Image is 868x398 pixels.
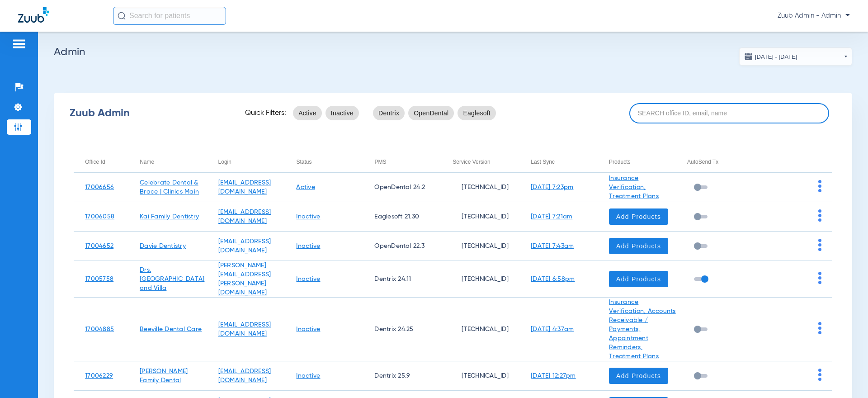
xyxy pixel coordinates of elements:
a: Inactive [296,326,320,332]
div: Name [140,157,207,167]
div: Service Version [453,157,490,167]
a: [PERSON_NAME][EMAIL_ADDRESS][PERSON_NAME][DOMAIN_NAME] [218,262,271,296]
button: Add Products [609,208,668,225]
div: Login [218,157,285,167]
button: Add Products [609,368,668,384]
span: Eaglesoft [463,109,491,118]
div: Office Id [85,157,105,167]
span: OpenDental [414,109,448,118]
div: Last Sync [531,157,555,167]
div: AutoSend Tx [687,157,754,167]
a: Celebrate Dental & Brace | Clinics Main [140,180,199,195]
iframe: Chat Widget [823,355,868,398]
td: [TECHNICAL_ID] [441,232,519,261]
td: [TECHNICAL_ID] [441,173,519,202]
a: [EMAIL_ADDRESS][DOMAIN_NAME] [218,238,271,254]
img: group-dot-blue.svg [818,180,821,192]
span: Add Products [616,275,661,284]
td: Dentrix 25.9 [363,361,441,391]
td: [TECHNICAL_ID] [441,261,519,298]
a: 17006229 [85,373,113,379]
a: 17004652 [85,243,113,249]
a: Inactive [296,373,320,379]
td: [TECHNICAL_ID] [441,298,519,361]
div: Status [296,157,311,167]
td: Eaglesoft 21.30 [363,202,441,232]
h2: Admin [54,47,852,57]
div: PMS [374,157,386,167]
a: [PERSON_NAME] Family Dental [140,368,188,384]
span: Quick Filters: [245,109,286,118]
td: OpenDental 22.3 [363,232,441,261]
mat-chip-listbox: status-filters [293,104,359,122]
a: [DATE] 7:23pm [531,184,573,190]
a: [DATE] 7:43am [531,243,574,249]
span: Dentrix [378,109,399,118]
div: Products [609,157,676,167]
a: Active [296,184,315,190]
td: Dentrix 24.25 [363,298,441,361]
a: Insurance Verification, Treatment Plans [609,175,659,199]
a: [DATE] 12:27pm [531,373,576,379]
td: [TECHNICAL_ID] [441,361,519,391]
a: Drs. [GEOGRAPHIC_DATA] and Villa [140,267,204,291]
div: Login [218,157,231,167]
img: group-dot-blue.svg [818,209,821,222]
a: 17006058 [85,213,114,220]
button: Add Products [609,271,668,287]
a: [EMAIL_ADDRESS][DOMAIN_NAME] [218,368,271,384]
mat-chip-listbox: pms-filters [373,104,496,122]
span: Zuub Admin - Admin [778,11,850,20]
a: Kai Family Dentistry [140,213,199,220]
input: Search for patients [113,7,226,25]
a: Inactive [296,243,320,249]
img: group-dot-blue.svg [818,322,821,334]
div: Last Sync [531,157,598,167]
a: Inactive [296,213,320,220]
a: [EMAIL_ADDRESS][DOMAIN_NAME] [218,209,271,224]
div: Office Id [85,157,128,167]
img: group-dot-blue.svg [818,369,821,381]
div: Status [296,157,363,167]
img: group-dot-blue.svg [818,272,821,284]
td: Dentrix 24.11 [363,261,441,298]
div: Products [609,157,630,167]
a: 17006656 [85,184,114,190]
td: [TECHNICAL_ID] [441,202,519,232]
a: [DATE] 7:21am [531,213,572,220]
button: Add Products [609,238,668,254]
img: hamburger-icon [12,38,26,49]
div: AutoSend Tx [687,157,718,167]
div: PMS [374,157,441,167]
a: Insurance Verification, Accounts Receivable / Payments, Appointment Reminders, Treatment Plans [609,299,676,360]
span: Inactive [331,109,354,118]
input: SEARCH office ID, email, name [629,103,829,123]
span: Add Products [616,212,661,221]
img: date.svg [744,52,753,61]
a: [DATE] 6:58pm [531,276,575,282]
div: Service Version [453,157,519,167]
div: Name [140,157,154,167]
a: [EMAIL_ADDRESS][DOMAIN_NAME] [218,322,271,337]
a: 17005758 [85,276,113,282]
a: Davie Dentistry [140,243,186,249]
img: group-dot-blue.svg [818,239,821,251]
a: [EMAIL_ADDRESS][DOMAIN_NAME] [218,180,271,195]
a: Beeville Dental Care [140,326,202,332]
img: Search Icon [118,12,126,20]
a: [DATE] 4:37am [531,326,574,332]
a: 17004885 [85,326,114,332]
div: Zuub Admin [70,109,229,118]
img: Zuub Logo [18,7,49,23]
span: Active [298,109,316,118]
button: [DATE] - [DATE] [739,47,852,66]
td: OpenDental 24.2 [363,173,441,202]
a: Inactive [296,276,320,282]
span: Add Products [616,242,661,251]
span: Add Products [616,371,661,380]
